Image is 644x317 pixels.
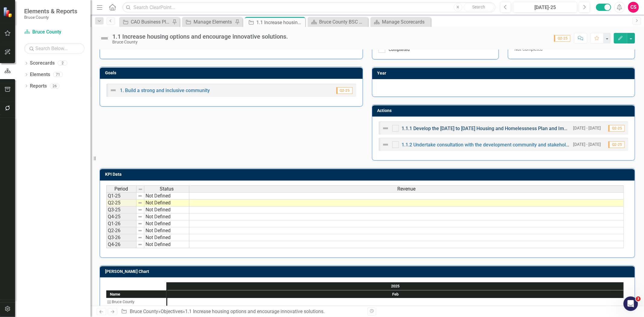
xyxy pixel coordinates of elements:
[382,125,389,132] img: Not Defined
[106,290,166,298] div: Name
[515,4,575,11] div: [DATE]-25
[24,29,85,36] a: Bruce County
[121,18,171,26] a: CAO Business Plan Initiatives
[106,192,136,200] td: Q1-25
[110,87,117,94] img: Not Defined
[106,227,136,234] td: Q2-26
[372,18,429,26] a: Manage Scorecards
[508,41,635,59] div: Not Completed
[106,234,136,241] td: Q3-26
[50,83,59,88] div: 26
[167,282,624,290] div: 2025
[167,290,624,298] div: Feb
[30,60,55,67] a: Scorecards
[144,207,189,213] td: Not Defined
[30,83,47,90] a: Reports
[58,61,67,66] div: 2
[256,19,304,26] div: 1.1 Increase housing options and encourage innovative solutions.
[336,87,353,94] span: Q2-25
[397,186,415,192] span: Revenue
[377,108,632,113] h3: Actions
[554,35,570,42] span: Q2-25
[636,296,641,301] span: 3
[3,7,14,17] img: ClearPoint Strategy
[138,200,143,205] img: 8DAGhfEEPCf229AAAAAElFTkSuQmCC
[100,34,109,43] img: Not Defined
[160,186,174,192] span: Status
[608,141,625,148] span: Q2-25
[144,192,189,200] td: Not Defined
[161,309,183,314] a: Objectives
[138,228,143,233] img: 8DAGhfEEPCf229AAAAAElFTkSuQmCC
[382,18,429,26] div: Manage Scorecards
[319,18,367,26] div: Bruce County BSC Welcome Page
[138,221,143,226] img: 8DAGhfEEPCf229AAAAAElFTkSuQmCC
[105,71,360,75] h3: Goals
[144,234,189,241] td: Not Defined
[185,309,325,314] div: 1.1 Increase housing options and encourage innovative solutions.
[184,18,233,26] a: Manage Elements
[122,2,495,13] input: Search ClearPoint...
[24,15,77,20] small: Bruce County
[130,309,158,314] a: Bruce County
[402,126,622,131] a: 1.1.1 Develop the [DATE] to [DATE] Housing and Homelessness Plan and Implement Identified actions.
[121,308,363,315] div: » »
[144,227,189,234] td: Not Defined
[144,213,189,220] td: Not Defined
[138,194,143,198] img: 8DAGhfEEPCf229AAAAAElFTkSuQmCC
[309,18,367,26] a: Bruce County BSC Welcome Page
[106,241,136,248] td: Q4-26
[106,207,136,213] td: Q3-25
[30,71,50,78] a: Elements
[513,2,577,13] button: [DATE]-25
[382,141,389,148] img: Not Defined
[106,298,166,306] div: Bruce County
[112,33,288,40] div: 1.1 Increase housing options and encourage innovative solutions.
[138,235,143,240] img: 8DAGhfEEPCf229AAAAAElFTkSuQmCC
[194,18,233,26] div: Manage Elements
[138,214,143,219] img: 8DAGhfEEPCf229AAAAAElFTkSuQmCC
[106,213,136,220] td: Q4-25
[112,40,288,44] div: Bruce County
[144,200,189,207] td: Not Defined
[115,186,128,192] span: Period
[464,3,494,11] button: Search
[472,5,485,9] span: Search
[112,298,134,306] div: Bruce County
[623,296,638,311] iframe: Intercom live chat
[144,241,189,248] td: Not Defined
[24,43,85,54] input: Search Below...
[628,2,639,13] button: CS
[573,125,601,131] small: [DATE] - [DATE]
[573,142,601,147] small: [DATE] - [DATE]
[105,172,632,177] h3: KPI Data
[53,72,63,77] div: 71
[608,125,625,132] span: Q2-25
[138,187,143,192] img: 8DAGhfEEPCf229AAAAAElFTkSuQmCC
[24,8,77,15] span: Elements & Reports
[106,200,136,207] td: Q2-25
[138,207,143,212] img: 8DAGhfEEPCf229AAAAAElFTkSuQmCC
[131,18,171,26] div: CAO Business Plan Initiatives
[144,220,189,227] td: Not Defined
[120,88,210,93] a: 1. Build a strong and inclusive community
[106,220,136,227] td: Q1-26
[138,242,143,247] img: 8DAGhfEEPCf229AAAAAElFTkSuQmCC
[377,71,632,75] h3: Year
[105,269,632,274] h3: [PERSON_NAME] Chart
[106,298,166,306] div: Task: Bruce County Start date: 2025-02-01 End date: 2025-02-02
